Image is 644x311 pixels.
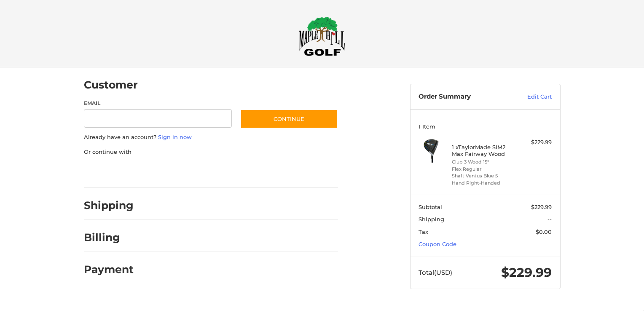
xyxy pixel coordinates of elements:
iframe: PayPal-paylater [153,164,216,180]
span: $229.99 [531,204,552,210]
a: Sign in now [158,134,192,140]
label: Email [84,99,232,107]
h2: Shipping [84,199,134,212]
span: -- [547,216,552,223]
iframe: PayPal-paypal [81,164,144,180]
h3: 1 Item [419,123,552,130]
li: Hand Right-Handed [452,180,516,187]
img: Maple Hill Golf [299,16,345,56]
li: Flex Regular [452,166,516,173]
span: $0.00 [536,228,552,235]
li: Shaft Ventus Blue 5 [452,172,516,180]
a: Edit Cart [509,93,552,101]
h3: Order Summary [419,93,509,101]
span: $229.99 [501,265,552,280]
h2: Payment [84,263,134,276]
span: Shipping [419,216,444,223]
p: Or continue with [84,148,338,156]
li: Club 3 Wood 15° [452,158,516,166]
iframe: PayPal-venmo [224,164,287,180]
span: Tax [419,228,428,235]
span: Total (USD) [419,268,452,276]
h4: 1 x TaylorMade SIM2 Max Fairway Wood [452,144,516,158]
p: Already have an account? [84,133,338,142]
h2: Customer [84,78,138,91]
div: $229.99 [518,138,552,147]
span: Subtotal [419,204,442,210]
a: Coupon Code [419,241,456,247]
button: Continue [240,109,338,129]
h2: Billing [84,231,133,244]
